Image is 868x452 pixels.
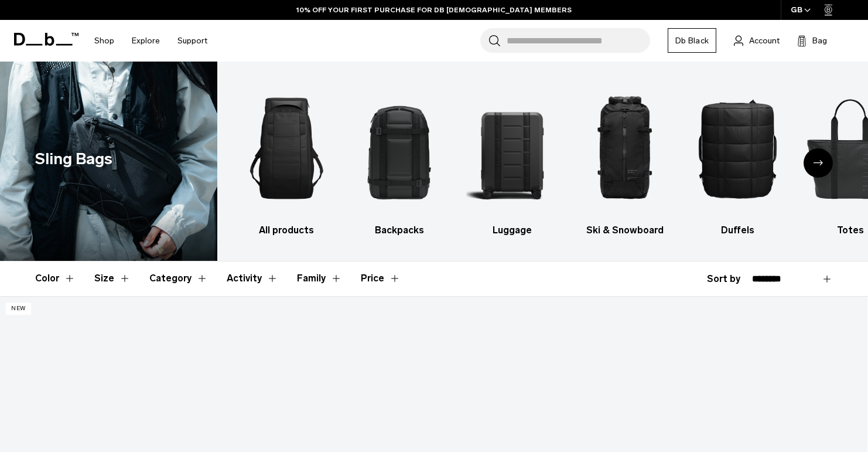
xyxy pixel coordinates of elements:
[466,79,559,217] img: Db
[466,79,559,237] a: Db Luggage
[296,5,572,15] a: 10% OFF YOUR FIRST PURCHASE FOR DB [DEMOGRAPHIC_DATA] MEMBERS
[94,261,131,295] button: Toggle Filter
[579,223,671,237] h3: Ski & Snowboard
[579,79,671,237] a: Db Ski & Snowboard
[797,33,827,47] button: Bag
[241,79,333,217] img: Db
[353,79,446,217] img: Db
[241,223,333,237] h3: All products
[227,261,278,295] button: Toggle Filter
[94,20,114,62] a: Shop
[812,35,827,47] span: Bag
[241,79,333,237] a: Db All products
[749,35,780,47] span: Account
[361,261,401,295] button: Toggle Price
[353,79,446,237] a: Db Backpacks
[466,223,559,237] h3: Luggage
[177,20,207,62] a: Support
[579,79,671,217] img: Db
[692,223,784,237] h3: Duffels
[804,148,833,178] div: Next slide
[132,20,160,62] a: Explore
[668,28,716,53] a: Db Black
[35,261,76,295] button: Toggle Filter
[353,79,446,237] li: 2 / 10
[692,79,784,237] a: Db Duffels
[297,261,342,295] button: Toggle Filter
[241,79,333,237] li: 1 / 10
[734,33,780,47] a: Account
[692,79,784,237] li: 5 / 10
[579,79,671,237] li: 4 / 10
[466,79,559,237] li: 3 / 10
[149,261,208,295] button: Toggle Filter
[35,147,112,171] h1: Sling Bags
[692,79,784,217] img: Db
[353,223,446,237] h3: Backpacks
[86,20,216,62] nav: Main Navigation
[6,303,31,315] p: New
